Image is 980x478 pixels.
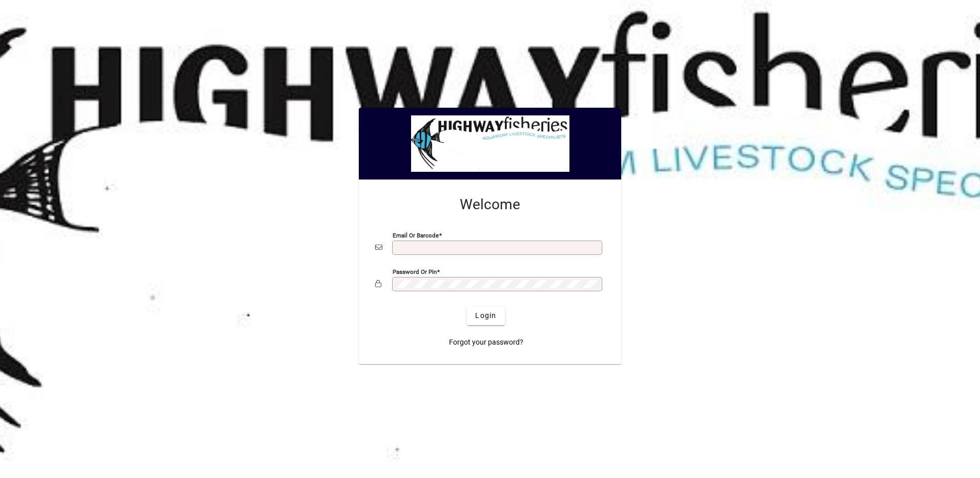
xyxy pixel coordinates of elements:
[393,231,439,238] mat-label: Email or Barcode
[393,268,437,275] mat-label: Password or Pin
[467,307,504,325] button: Login
[475,310,496,321] span: Login
[445,333,527,352] a: Forgot your password?
[449,337,523,348] span: Forgot your password?
[375,196,605,213] h2: Welcome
